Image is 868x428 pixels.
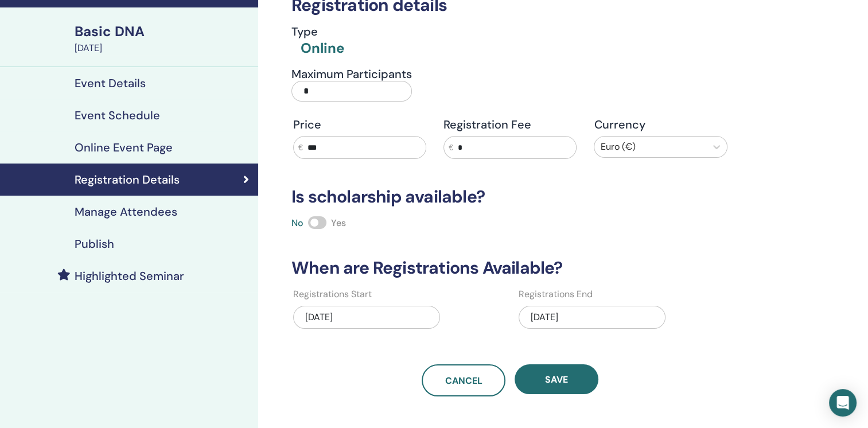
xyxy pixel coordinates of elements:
[545,373,568,386] span: Save
[75,76,146,90] h4: Event Details
[293,118,426,131] h4: Price
[445,375,482,387] span: Cancel
[829,389,857,417] div: Open Intercom Messenger
[75,141,173,154] h4: Online Event Page
[519,287,593,301] label: Registrations End
[68,22,258,55] a: Basic DNA[DATE]
[515,364,598,394] button: Save
[75,41,251,55] div: [DATE]
[594,118,727,131] h4: Currency
[449,142,453,154] span: €
[75,22,251,41] div: Basic DNA
[293,306,440,329] div: [DATE]
[519,306,665,329] div: [DATE]
[75,269,184,283] h4: Highlighted Seminar
[422,364,505,396] a: Cancel
[443,118,577,131] h4: Registration Fee
[301,38,344,58] div: Online
[285,258,736,278] h3: When are Registrations Available?
[75,108,160,122] h4: Event Schedule
[291,217,303,229] span: No
[75,205,177,219] h4: Manage Attendees
[291,81,412,102] input: Maximum Participants
[75,237,114,251] h4: Publish
[293,287,372,301] label: Registrations Start
[298,142,303,154] span: €
[291,67,412,81] h4: Maximum Participants
[285,186,736,207] h3: Is scholarship available?
[75,173,180,186] h4: Registration Details
[331,217,346,229] span: Yes
[291,25,344,38] h4: Type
